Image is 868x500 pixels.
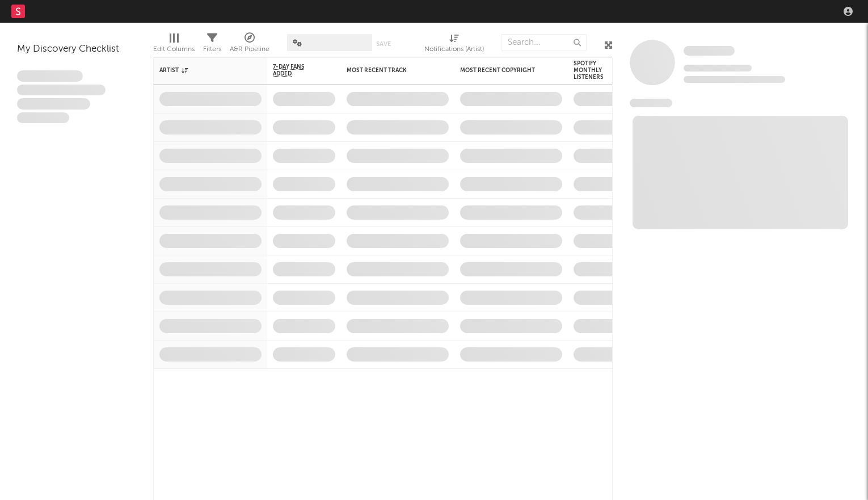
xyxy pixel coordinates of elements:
[159,67,245,74] div: Artist
[17,85,106,96] span: Integer aliquet in purus et
[376,41,391,47] button: Save
[502,34,587,51] input: Search...
[684,46,735,56] span: Some Artist
[460,67,545,74] div: Most Recent Copyright
[684,76,785,83] span: 0 fans last week
[153,28,195,61] div: Edit Columns
[17,43,136,56] div: My Discovery Checklist
[153,43,195,56] div: Edit Columns
[203,43,221,56] div: Filters
[17,112,69,124] span: Aliquam viverra
[574,60,613,81] div: Spotify Monthly Listeners
[424,28,484,61] div: Notifications (Artist)
[630,99,672,107] span: News Feed
[424,43,484,56] div: Notifications (Artist)
[684,45,735,57] a: Some Artist
[273,64,318,77] span: 7-Day Fans Added
[17,98,90,110] span: Praesent ac interdum
[684,65,752,72] span: Tracking Since: [DATE]
[347,67,432,74] div: Most Recent Track
[230,28,269,61] div: A&R Pipeline
[203,28,221,61] div: Filters
[17,70,83,82] span: Lorem ipsum dolor
[230,43,269,56] div: A&R Pipeline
